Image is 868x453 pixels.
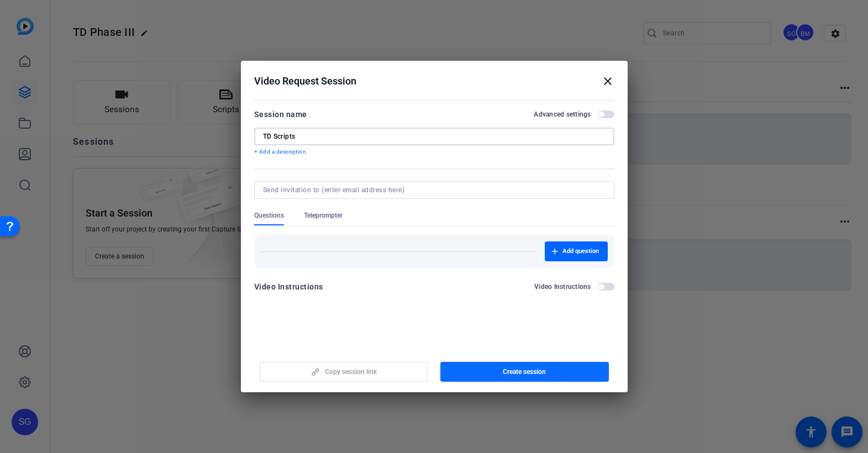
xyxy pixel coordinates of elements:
button: Create session [440,362,609,382]
h2: Video Instructions [534,282,591,291]
span: Questions [254,211,284,220]
button: Add question [545,241,608,261]
h2: Advanced settings [534,110,591,119]
div: Video Instructions [254,280,323,293]
span: Add question [562,247,599,256]
div: Video Request Session [254,75,614,88]
input: Enter Session Name [263,132,606,141]
span: Teleprompter [304,211,343,220]
mat-icon: close [601,75,614,88]
div: Session name [254,108,307,121]
span: Create session [503,367,546,376]
input: Send invitation to (enter email address here) [263,186,601,194]
p: + Add a description [254,148,614,156]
